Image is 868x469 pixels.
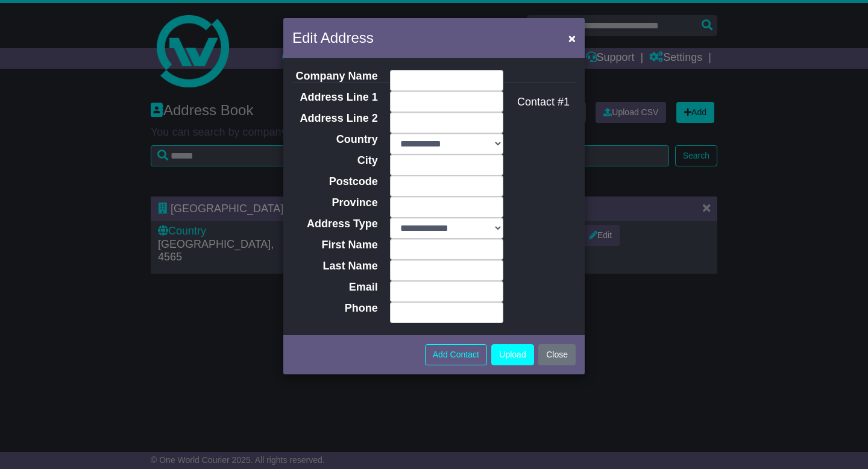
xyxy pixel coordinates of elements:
label: Province [283,197,384,210]
label: Address Line 2 [283,112,384,125]
label: First Name [283,239,384,252]
label: Address Line 1 [283,91,384,104]
label: Country [283,133,384,146]
button: Upload [491,344,533,365]
button: Close [538,344,576,365]
label: City [283,154,384,168]
button: Close [562,26,582,51]
label: Postcode [283,175,384,189]
label: Company Name [283,70,384,83]
label: Address Type [283,218,384,231]
span: Contact #1 [517,96,570,108]
label: Phone [283,302,384,315]
h5: Edit Address [292,27,374,49]
span: × [568,31,576,45]
label: Email [283,281,384,294]
label: Last Name [283,260,384,273]
button: Add Contact [425,344,487,365]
